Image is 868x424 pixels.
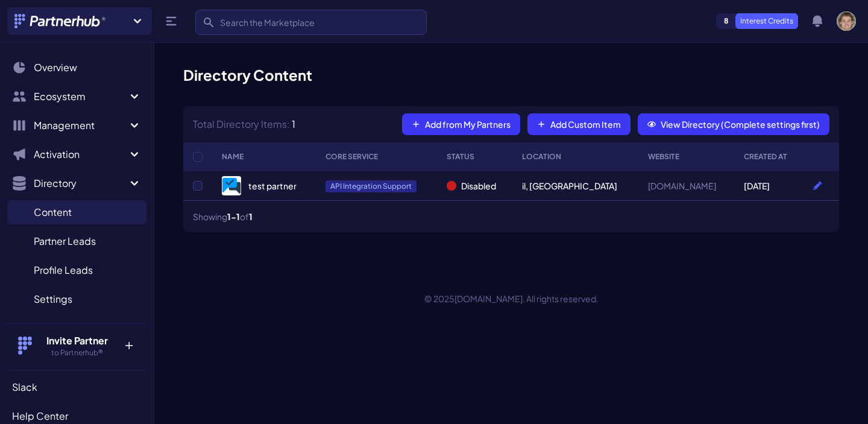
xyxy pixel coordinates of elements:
span: Management [34,118,127,133]
img: user photo [837,11,856,31]
a: View Directory (Complete settings first) [638,113,829,135]
img: w3zmhgzhlahkr6nijlm9.jpg [222,176,241,195]
th: Website [638,142,734,171]
span: 8 [717,14,736,28]
a: Overview [7,55,146,80]
button: Directory [7,171,146,195]
span: Content [34,205,72,220]
div: Disabled [447,180,503,192]
a: Slack [7,375,146,399]
a: Partner Leads [7,229,146,253]
th: Location [512,142,638,171]
button: Ecosystem [7,84,146,109]
a: Content [7,200,146,224]
td: [DATE] [734,171,803,201]
a: test partner [222,176,306,195]
span: Showing of [193,210,253,223]
h1: Directory Content [183,65,839,84]
h5: to Partnerhub® [38,348,116,358]
a: 8Interest Credits [716,13,798,29]
span: Ecosystem [34,89,127,104]
span: 1 [249,211,253,222]
th: Core Service [316,142,437,171]
button: Activation [7,142,146,166]
span: Help Center [12,409,68,423]
th: Name [212,142,316,171]
input: Search the Marketplace [195,10,427,35]
span: 1-1 [227,211,240,222]
p: Interest Credits [735,13,798,29]
img: Partnerhub® Logo [14,14,107,28]
span: Slack [12,380,37,394]
span: Overview [34,60,77,75]
p: © 2025 . All rights reserved. [154,293,868,305]
td: [DOMAIN_NAME] [638,171,734,201]
span: Directory [34,176,127,191]
button: Invite Partner to Partnerhub® + [7,323,146,367]
a: Settings [7,287,146,311]
span: Activation [34,147,127,162]
p: + [116,334,142,353]
th: Created at [734,142,803,171]
a: [DOMAIN_NAME] [454,293,523,304]
a: Add from My Partners [402,113,520,135]
a: Profile Leads [7,258,146,282]
span: Total Directory Items: [193,118,290,130]
span: API Integration Support [325,180,417,192]
span: Partner Leads [34,234,96,248]
span: Profile Leads [34,263,93,277]
a: Add Custom Item [527,113,631,135]
h4: Invite Partner [38,334,116,348]
button: Management [7,113,146,138]
span: 1 [292,118,295,130]
span: Settings [34,292,72,306]
th: Status [437,142,512,171]
nav: Table navigation [183,201,839,232]
div: il, [GEOGRAPHIC_DATA] [522,180,629,192]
